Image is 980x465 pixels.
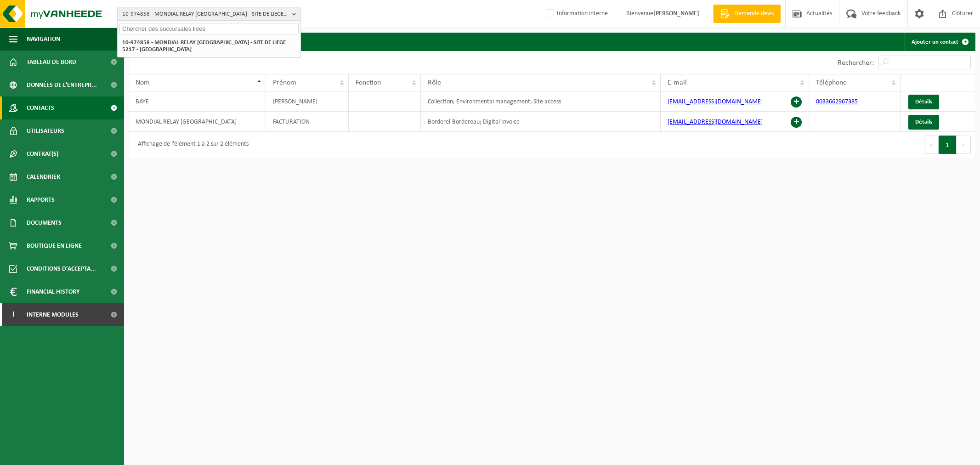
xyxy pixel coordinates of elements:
span: Calendrier [27,165,60,188]
span: E-mail [668,79,687,86]
span: Fonction [356,79,381,86]
span: Rapports [27,188,55,211]
strong: 10-974858 - MONDIAL RELAY [GEOGRAPHIC_DATA] - SITE DE LIEGE 5217 - [GEOGRAPHIC_DATA] [122,40,286,52]
td: BAYE [129,91,266,112]
span: Détails [915,99,932,105]
span: Interne modules [27,303,79,326]
span: Financial History [27,280,79,303]
span: Rôle [428,79,441,86]
input: Chercher des succursales liées [119,23,299,34]
span: Navigation [27,28,60,51]
button: Next [957,136,971,154]
td: Borderel-Bordereau; Digital Invoice [421,112,661,132]
span: Boutique en ligne [27,234,82,257]
td: FACTURATION [266,112,349,132]
span: Détails [915,119,932,125]
span: Utilisateurs [27,119,64,142]
a: Détails [908,115,939,130]
span: 10-974858 - MONDIAL RELAY [GEOGRAPHIC_DATA] - SITE DE LIEGE 5217 - [GEOGRAPHIC_DATA] [122,7,289,21]
button: 1 [939,136,957,154]
label: Rechercher: [838,59,874,67]
label: Information interne [544,7,608,21]
span: I [9,303,17,326]
div: Affichage de l'élément 1 à 2 sur 2 éléments [133,136,249,153]
span: Documents [27,211,62,234]
span: Prénom [273,79,296,86]
a: 0033662967385 [816,98,858,105]
td: Collection; Environmental management; Site access [421,91,661,112]
span: Tableau de bord [27,51,76,74]
span: Conditions d'accepta... [27,257,96,280]
span: Contacts [27,96,54,119]
a: [EMAIL_ADDRESS][DOMAIN_NAME] [668,98,763,105]
span: Contrat(s) [27,142,58,165]
button: 10-974858 - MONDIAL RELAY [GEOGRAPHIC_DATA] - SITE DE LIEGE 5217 - [GEOGRAPHIC_DATA] [117,7,301,21]
span: Téléphone [816,79,847,86]
span: Données de l'entrepr... [27,74,97,96]
a: Ajouter un contact [904,33,974,51]
span: Nom [136,79,150,86]
td: [PERSON_NAME] [266,91,349,112]
a: Demande devis [713,5,781,23]
strong: [PERSON_NAME] [653,10,699,17]
a: [EMAIL_ADDRESS][DOMAIN_NAME] [668,119,763,125]
span: Demande devis [732,9,776,18]
a: Détails [908,95,939,109]
td: MONDIAL RELAY [GEOGRAPHIC_DATA] [129,112,266,132]
button: Previous [924,136,939,154]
